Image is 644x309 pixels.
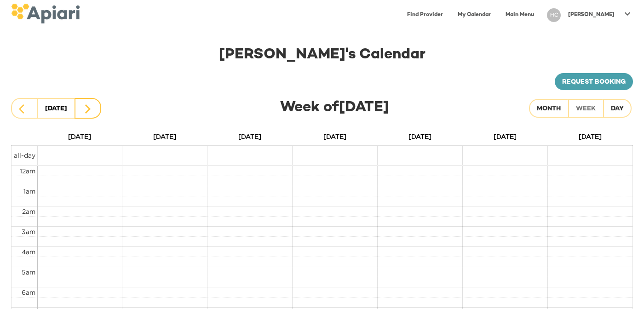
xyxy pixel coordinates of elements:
[37,98,75,119] button: [DATE]
[562,77,626,88] span: Request booking
[555,73,633,91] a: Request booking
[153,133,176,140] span: [DATE]
[238,133,261,140] span: [DATE]
[568,11,615,19] p: [PERSON_NAME]
[22,208,35,215] span: 2am
[11,45,633,66] div: [PERSON_NAME] 's Calendar
[323,133,346,140] span: [DATE]
[568,99,604,118] button: Week
[22,269,35,275] span: 5am
[126,97,518,119] div: Week of [DATE]
[603,99,632,118] button: Day
[45,103,67,115] div: [DATE]
[23,188,35,195] span: 1am
[494,133,517,140] span: [DATE]
[68,133,91,140] span: [DATE]
[547,8,561,22] div: HC
[579,133,602,140] span: [DATE]
[529,99,569,118] button: Month
[20,167,35,174] span: 12am
[452,6,496,24] a: My Calendar
[408,133,431,140] span: [DATE]
[14,152,35,159] span: all-day
[11,4,80,23] img: logo
[576,103,596,115] div: Week
[402,6,448,24] a: Find Provider
[537,103,561,115] div: Month
[22,248,35,255] span: 4am
[22,289,35,296] span: 6am
[611,103,624,115] div: Day
[500,6,540,24] a: Main Menu
[22,228,35,235] span: 3am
